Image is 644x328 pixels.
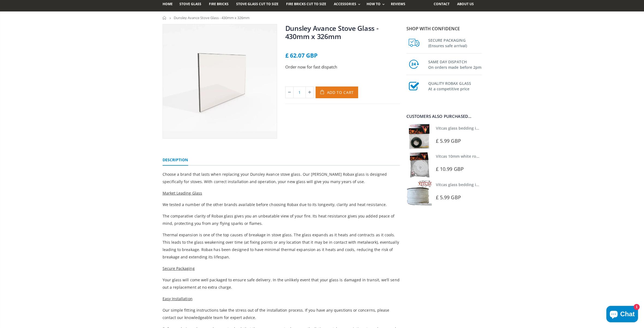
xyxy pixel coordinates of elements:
[406,124,432,149] img: Vitcas stove glass bedding in tape
[436,182,552,187] a: Vitcas glass bedding in tape - 2mm x 15mm x 2 meters (White)
[391,2,405,6] span: Reviews
[285,64,400,70] p: Order now for fast dispatch
[406,25,482,32] p: Shop with confidence
[406,180,432,206] img: Vitcas stove glass bedding in tape
[406,152,432,177] img: Vitcas white rope, glue and gloves kit 10mm
[428,58,482,70] h3: SAME DAY DISPATCH On orders made before 2pm
[457,2,474,6] span: About us
[327,90,354,95] span: Add to Cart
[285,23,379,41] a: Dunsley Avance Stove Glass - 430mm x 326mm
[436,166,464,172] span: £ 10.99 GBP
[436,126,538,131] a: Vitcas glass bedding in tape - 2mm x 10mm x 2 meters
[436,138,461,144] span: £ 5.99 GBP
[179,2,201,6] span: Stove Glass
[334,2,356,6] span: Accessories
[428,37,482,49] h3: SECURE PACKAGING (Ensures safe arrival)
[428,80,482,92] h3: QUALITY ROBAX GLASS At a competitive price
[236,2,278,6] span: Stove Glass Cut To Size
[434,2,450,6] span: Contact
[436,194,461,201] span: £ 5.99 GBP
[316,87,358,98] button: Add to Cart
[406,114,482,118] div: Customers also purchased...
[163,277,400,290] span: Your glass will come well packaged to ensure safe delivery. In the unlikely event that your glass...
[163,172,387,184] span: Choose a brand that lasts when replacing your Dunsley Avance stove glass. Our [PERSON_NAME] Robax...
[163,24,277,138] img: Rectangularstoveglass_wider_71bbeeb0-7395-4f51-b6b0-9a62a27c2aa9_800x_crop_center.webp
[436,154,543,159] a: Vitcas 10mm white rope kit - includes rope seal and glue!
[209,2,229,6] span: Fire Bricks
[605,306,640,324] inbox-online-store-chat: Shopify online store chat
[163,2,173,6] span: Home
[163,16,167,20] a: Home
[174,15,250,20] span: Dunsley Avance Stove Glass - 430mm x 326mm
[163,296,193,301] span: Easy Installation
[163,213,395,226] span: The comparative clarity of Robax glass gives you an unbeatable view of your fire. Its heat resist...
[367,2,381,6] span: How To
[163,202,387,207] span: We tested a number of the other brands available before choosing Robax due to its longevity, clar...
[285,52,317,59] span: £ 62.07 GBP
[163,232,399,260] span: Thermal expansion is one of the top causes of breakage in stove glass. The glass expands as it he...
[163,155,188,166] a: Description
[163,190,202,196] span: Market Leading Glass
[286,2,326,6] span: Fire Bricks Cut To Size
[163,266,195,271] span: Secure Packaging
[163,308,390,320] span: Our simple fitting instructions take the stress out of the installation process. If you have any ...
